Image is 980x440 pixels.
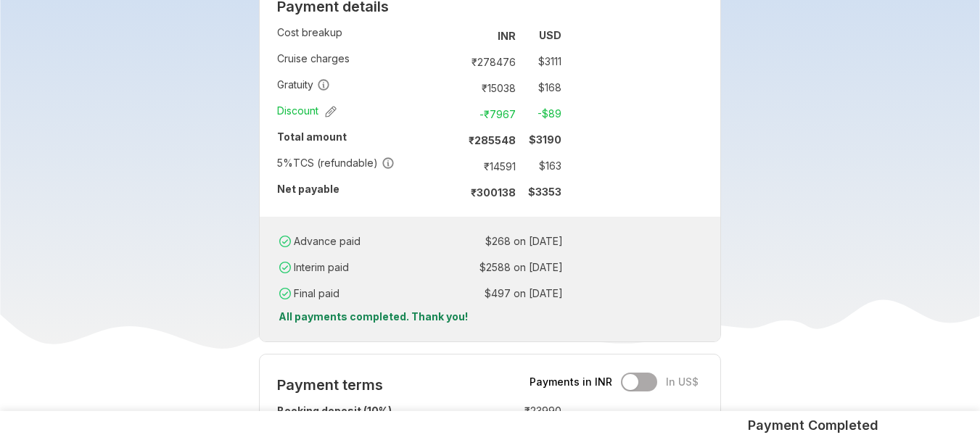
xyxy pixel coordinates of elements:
td: : [425,281,430,307]
span: Discount [277,104,337,118]
td: : [468,401,475,438]
td: : [454,127,461,153]
span: Payments in INR [530,375,612,389]
td: Interim paid [276,254,425,281]
td: : [454,179,461,205]
strong: Booking deposit (10%) [277,404,392,417]
td: : [454,75,461,101]
td: $ 268 on [DATE] [430,231,563,252]
td: ₹ 15038 [461,78,522,98]
strong: Total amount [277,130,347,143]
td: : [425,228,430,254]
td: : [454,101,461,127]
span: TCS (refundable) [277,156,395,170]
td: : [425,254,430,281]
td: -₹ 7967 [461,104,522,124]
td: ₹ 23990 [475,401,561,438]
p: All payments completed. Thank you! [271,310,709,324]
td: $ 3111 [522,51,561,72]
div: 5 % [277,156,293,170]
strong: ₹ 285548 [469,134,516,146]
td: -$ 89 [522,104,561,124]
strong: ₹ 300138 [471,186,516,199]
strong: $ 3353 [528,186,561,198]
strong: INR [498,30,516,42]
strong: Net payable [277,183,339,195]
h2: Payment terms [277,376,561,394]
td: : [454,49,461,75]
h5: Payment Completed [748,417,878,434]
span: In US$ [666,375,699,389]
td: $ 497 on [DATE] [430,283,563,304]
span: Gratuity [277,78,330,92]
td: : [454,22,461,49]
td: Cost breakup [277,22,454,49]
td: $ 2588 on [DATE] [430,257,563,278]
td: ₹ 278476 [461,51,522,72]
strong: USD [539,29,561,41]
td: Final paid [276,281,425,307]
td: Cruise charges [277,49,454,75]
td: ₹ 14591 [461,156,522,176]
strong: $ 3190 [529,133,561,146]
td: $ 168 [522,78,561,98]
td: : [454,153,461,179]
td: Advance paid [276,228,425,254]
td: $ 163 [522,156,561,176]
